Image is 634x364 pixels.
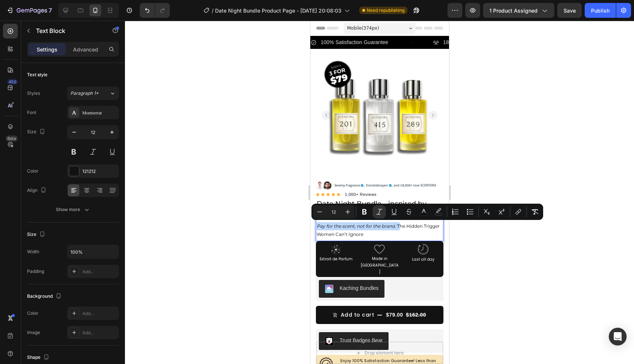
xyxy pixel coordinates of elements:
[95,290,116,299] div: $162.00
[489,7,538,14] span: 1 product assigned
[56,206,90,213] div: Show more
[30,290,64,298] div: Add to cart
[6,177,133,199] h1: Date Night Bundle - inspired by naxos, aventus, oud wood
[591,7,610,14] div: Publish
[102,236,124,241] span: Last all day
[7,79,18,85] div: 450
[27,310,39,317] div: Color
[67,87,119,100] button: Paragraph 1*
[70,90,99,97] span: Paragraph 1*
[27,248,39,255] div: Width
[49,6,52,15] p: 7
[27,168,39,174] div: Color
[27,90,40,97] div: Styles
[9,236,42,241] span: Extrait de Parfum
[6,203,129,216] span: . The Hidden Trigger Women Can’t Ignore
[27,329,40,336] div: Image
[133,17,195,26] p: 18,000+ Happy Customers
[54,329,93,335] div: Drop element here
[73,46,98,53] p: Advanced
[11,90,20,99] button: Carousel Back Arrow
[2,160,129,170] img: gempages_564854741016773394-9ce90281-cfb9-4c81-b551-08860e27779b.jpg
[27,291,63,301] div: Background
[27,230,47,240] div: Size
[212,7,214,14] span: /
[106,222,119,235] img: gempages_564854741016773394-10fc82c5-d8e1-4c43-ac0c-3c67104bb79d.png
[367,7,404,14] span: Need republishing
[557,3,582,18] button: Save
[82,110,117,116] div: Montserrat
[36,26,99,35] p: Text Block
[118,90,127,99] button: Carousel Next Arrow
[34,171,66,177] p: 1,000+ Reviews
[19,222,32,236] img: gempages_564854741016773394-d78b2646-a823-4783-a0b5-c322d0a15fd5.png
[6,285,133,303] button: Add to cart
[50,235,88,254] span: Made in [GEOGRAPHIC_DATA]
[82,168,117,175] div: 121212
[27,71,47,78] div: Text style
[9,259,74,277] button: Kaching Bundles
[27,127,47,137] div: Size
[82,330,117,336] div: Add...
[6,201,133,218] div: Rich Text Editor. Editing area: main
[27,109,36,116] div: Font
[14,316,23,325] img: CLDR_q6erfwCEAE=.png
[585,3,616,18] button: Publish
[9,311,78,329] button: Trust Badges Bear
[82,310,117,317] div: Add...
[140,3,170,18] div: Undo/Redo
[29,316,72,324] div: Trust Badges Bear
[6,136,18,141] div: Beta
[215,7,341,14] span: Date Night Bundle Product Page - [DATE] 20:08:03
[27,186,48,196] div: Align
[82,268,117,275] div: Add...
[29,264,68,271] div: Kaching Bundles
[6,203,85,208] i: Pay for the scent, not for the brand
[67,245,119,258] input: Auto
[483,3,554,18] button: 1 product assigned
[310,21,449,364] iframe: Design area
[27,268,44,275] div: Padding
[75,290,93,299] div: $79.00
[37,46,57,53] p: Settings
[311,204,543,220] div: Editor contextual toolbar
[14,264,23,273] img: KachingBundles.png
[63,222,76,234] img: gempages_564854741016773394-aa1e7a5b-2acf-4655-9d7b-ece49abc9345.png
[609,328,627,345] div: Open Intercom Messenger
[564,7,576,14] span: Save
[3,3,55,18] button: 7
[27,353,51,363] div: Shape
[27,203,119,216] button: Show more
